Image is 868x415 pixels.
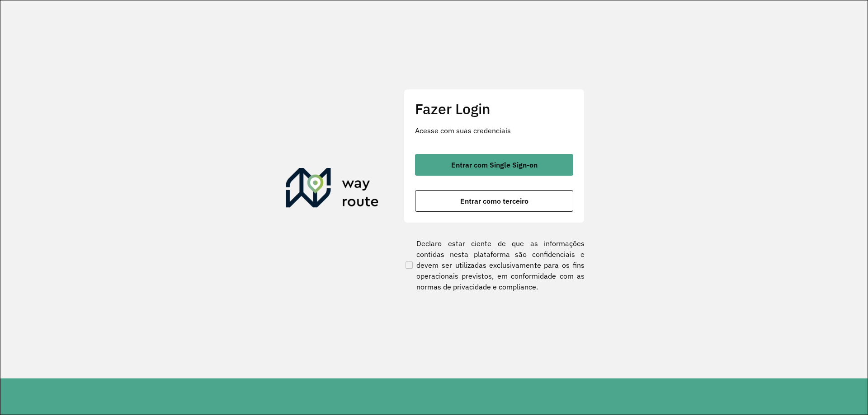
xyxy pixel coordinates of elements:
button: button [415,190,573,212]
button: button [415,154,573,176]
span: Entrar como terceiro [460,197,528,205]
label: Declaro estar ciente de que as informações contidas nesta plataforma são confidenciais e devem se... [404,238,585,292]
h2: Fazer Login [415,100,573,117]
span: Entrar com Single Sign-on [451,161,538,168]
p: Acesse com suas credenciais [415,125,573,136]
img: Roteirizador AmbevTech [286,168,379,211]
